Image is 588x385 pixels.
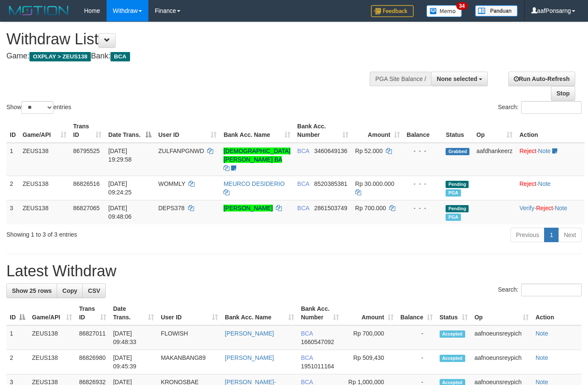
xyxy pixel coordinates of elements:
[370,72,431,86] div: PGA Site Balance /
[73,180,100,187] span: 86826516
[521,101,582,114] input: Search:
[426,5,462,17] img: Button%20Memo.svg
[301,330,313,337] span: BCA
[473,119,516,143] th: Op: activate to sort column ascending
[6,200,19,224] td: 3
[157,350,221,374] td: MAKANBANG89
[544,228,559,242] a: 1
[298,301,343,325] th: Bank Acc. Number: activate to sort column ascending
[519,180,536,187] a: Reject
[6,284,57,298] a: Show 25 rows
[19,200,70,224] td: ZEUS138
[6,4,71,17] img: MOTION_logo.png
[29,325,75,350] td: ZEUS138
[352,119,403,143] th: Amount: activate to sort column ascending
[110,325,157,350] td: [DATE] 09:48:33
[29,52,91,61] span: OXPLAY > ZEUS138
[57,284,83,298] a: Copy
[403,119,443,143] th: Balance
[437,75,477,82] span: None selected
[108,148,132,163] span: [DATE] 19:29:58
[397,325,436,350] td: -
[510,228,545,242] a: Previous
[301,354,313,361] span: BCA
[431,72,488,86] button: None selected
[536,330,548,337] a: Note
[355,180,394,187] span: Rp 30.000.000
[73,148,100,154] span: 86795525
[475,5,518,17] img: panduan.png
[108,205,132,220] span: [DATE] 09:48:06
[223,148,290,163] a: [DEMOGRAPHIC_DATA][PERSON_NAME] BA
[75,325,110,350] td: 86827011
[456,2,468,10] span: 34
[29,350,75,374] td: ZEUS138
[29,301,75,325] th: Game/API: activate to sort column ascending
[223,180,284,187] a: MEURCO DESIDERIO
[19,143,70,176] td: ZEUS138
[12,287,52,294] span: Show 25 rows
[301,339,334,345] span: Copy 1660547092 to clipboard
[436,301,471,325] th: Status: activate to sort column ascending
[342,301,397,325] th: Amount: activate to sort column ascending
[82,284,106,298] a: CSV
[407,179,439,188] div: - - -
[471,301,532,325] th: Op: activate to sort column ascending
[440,330,465,338] span: Accepted
[314,148,348,154] span: Copy 3460649136 to clipboard
[75,350,110,374] td: 86826980
[297,148,309,154] span: BCA
[397,350,436,374] td: -
[294,119,352,143] th: Bank Acc. Number: activate to sort column ascending
[519,148,536,154] a: Reject
[498,284,582,296] label: Search:
[6,52,383,61] h4: Game: Bank:
[538,148,551,154] a: Note
[519,205,534,211] a: Verify
[355,148,383,154] span: Rp 52.000
[221,301,297,325] th: Bank Acc. Name: activate to sort column ascending
[446,148,469,155] span: Grabbed
[73,205,100,211] span: 86827065
[446,205,469,212] span: Pending
[440,355,465,362] span: Accepted
[301,363,334,370] span: Copy 1951011164 to clipboard
[397,301,436,325] th: Balance: activate to sort column ascending
[314,205,348,211] span: Copy 2861503749 to clipboard
[110,52,130,61] span: BCA
[70,119,105,143] th: Trans ID: activate to sort column ascending
[342,325,397,350] td: Rp 700,000
[371,5,414,17] img: Feedback.jpg
[21,101,53,114] select: Showentries
[158,205,184,211] span: DEPS378
[105,119,155,143] th: Date Trans.: activate to sort column descending
[6,301,29,325] th: ID: activate to sort column descending
[19,176,70,200] td: ZEUS138
[223,205,272,211] a: [PERSON_NAME]
[6,350,29,374] td: 2
[6,143,19,176] td: 1
[110,301,157,325] th: Date Trans.: activate to sort column ascending
[446,214,461,221] span: Marked by aafnoeunsreypich
[6,119,19,143] th: ID
[442,119,473,143] th: Status
[155,119,220,143] th: User ID: activate to sort column ascending
[521,284,582,296] input: Search:
[516,143,585,176] td: ·
[225,354,274,361] a: [PERSON_NAME]
[471,325,532,350] td: aafnoeunsreypich
[538,180,551,187] a: Note
[6,101,71,114] label: Show entries
[225,330,274,337] a: [PERSON_NAME]
[555,205,568,211] a: Note
[516,176,585,200] td: ·
[446,181,469,188] span: Pending
[355,205,386,211] span: Rp 700.000
[220,119,294,143] th: Bank Acc. Name: activate to sort column ascending
[536,205,553,211] a: Reject
[407,147,439,155] div: - - -
[6,176,19,200] td: 2
[6,263,582,280] h1: Latest Withdraw
[6,325,29,350] td: 1
[158,180,185,187] span: WOMMLY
